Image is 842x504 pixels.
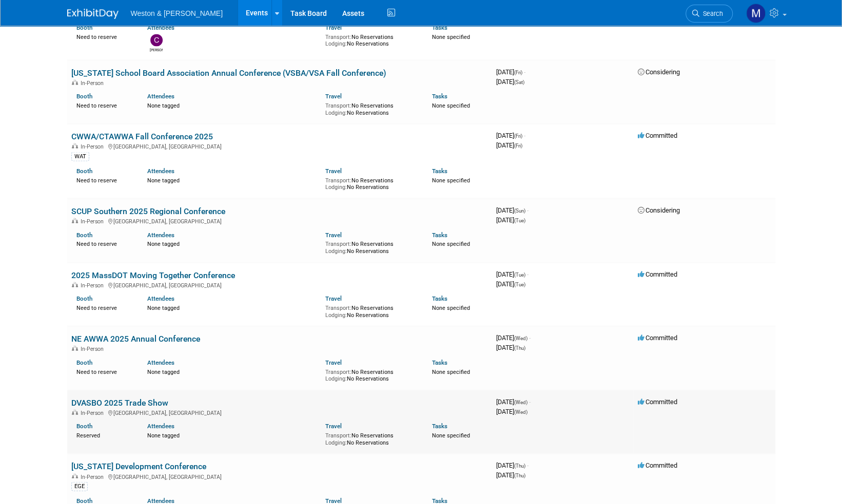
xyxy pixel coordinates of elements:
[76,24,92,31] a: Booth
[527,206,528,214] span: -
[514,133,522,139] span: (Fri)
[514,473,525,478] span: (Thu)
[72,282,78,287] img: In-Person Event
[496,408,527,415] span: [DATE]
[325,93,342,100] a: Travel
[432,232,447,239] a: Tasks
[325,24,342,31] a: Travel
[325,303,417,319] div: No Reservations No Reservations
[325,102,351,109] span: Transport:
[72,218,78,223] img: In-Person Event
[514,79,524,85] span: (Sat)
[325,432,351,439] span: Transport:
[496,78,524,86] span: [DATE]
[496,471,525,479] span: [DATE]
[432,295,447,302] a: Tasks
[147,100,318,110] div: None tagged
[76,93,92,100] a: Booth
[325,100,417,116] div: No Reservations No Reservations
[432,102,470,109] span: None specified
[514,345,525,351] span: (Thu)
[746,4,766,23] img: Mary Ann Trujillo
[71,132,213,141] a: CWWA/CTAWWA Fall Conference 2025
[147,430,318,439] div: None tagged
[67,9,119,19] img: ExhibitDay
[638,334,677,342] span: Committed
[76,239,132,248] div: Need to reserve
[71,217,488,225] div: [GEOGRAPHIC_DATA], [GEOGRAPHIC_DATA]
[514,335,527,341] span: (Wed)
[325,110,347,116] span: Lodging:
[325,367,417,383] div: No Reservations No Reservations
[325,40,347,47] span: Lodging:
[76,167,92,175] a: Booth
[71,472,488,480] div: [GEOGRAPHIC_DATA], [GEOGRAPHIC_DATA]
[76,303,132,312] div: Need to reserve
[150,47,163,53] div: Cassidy Yates
[72,346,78,351] img: In-Person Event
[72,474,78,479] img: In-Person Event
[76,367,132,376] div: Need to reserve
[147,295,174,302] a: Attendees
[325,232,342,239] a: Travel
[496,398,531,406] span: [DATE]
[496,132,525,139] span: [DATE]
[496,68,525,76] span: [DATE]
[325,423,342,430] a: Travel
[81,143,107,150] span: In-Person
[71,408,488,416] div: [GEOGRAPHIC_DATA], [GEOGRAPHIC_DATA]
[76,423,92,430] a: Booth
[432,305,470,311] span: None specified
[325,184,347,191] span: Lodging:
[496,461,528,469] span: [DATE]
[147,93,174,100] a: Attendees
[71,398,168,408] a: DVASBO 2025 Trade Show
[76,232,92,239] a: Booth
[325,359,342,366] a: Travel
[147,423,174,430] a: Attendees
[147,167,174,175] a: Attendees
[72,410,78,415] img: In-Person Event
[325,439,347,446] span: Lodging:
[432,423,447,430] a: Tasks
[496,216,525,224] span: [DATE]
[496,334,531,342] span: [DATE]
[131,9,223,17] span: Weston & [PERSON_NAME]
[524,68,525,76] span: -
[147,24,174,31] a: Attendees
[527,270,528,278] span: -
[514,400,527,405] span: (Wed)
[432,93,447,100] a: Tasks
[150,34,163,47] img: Cassidy Yates
[496,344,525,351] span: [DATE]
[76,359,92,366] a: Booth
[71,206,225,216] a: SCUP Southern 2025 Regional Conference
[147,232,174,239] a: Attendees
[514,272,525,278] span: (Tue)
[514,143,522,149] span: (Fri)
[147,367,318,376] div: None tagged
[325,375,347,382] span: Lodging:
[71,334,200,344] a: NE AWWA 2025 Annual Conference
[514,218,525,223] span: (Tue)
[514,208,525,214] span: (Sun)
[496,280,525,288] span: [DATE]
[71,281,488,289] div: [GEOGRAPHIC_DATA], [GEOGRAPHIC_DATA]
[325,430,417,446] div: No Reservations No Reservations
[76,430,132,439] div: Reserved
[496,270,528,278] span: [DATE]
[432,359,447,366] a: Tasks
[529,398,531,406] span: -
[432,369,470,375] span: None specified
[432,34,470,40] span: None specified
[432,432,470,439] span: None specified
[81,80,107,87] span: In-Person
[524,132,525,139] span: -
[527,461,528,469] span: -
[432,241,470,247] span: None specified
[325,167,342,175] a: Travel
[325,305,351,311] span: Transport:
[81,346,107,352] span: In-Person
[638,398,677,406] span: Committed
[432,24,447,31] a: Tasks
